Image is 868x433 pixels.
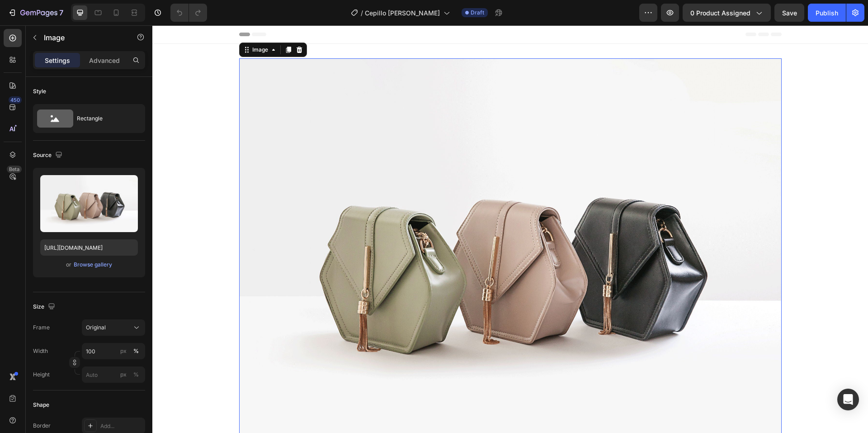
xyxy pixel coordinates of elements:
input: https://example.com/image.jpg [40,239,138,256]
div: Open Intercom Messenger [837,389,859,410]
span: or [66,259,71,270]
div: px [120,347,127,355]
button: Browse gallery [73,260,113,269]
div: % [133,347,139,355]
div: Browse gallery [74,261,112,269]
iframe: Design area [152,25,868,433]
div: % [133,371,139,379]
button: px [131,346,142,357]
p: Settings [45,56,70,65]
button: % [118,346,129,357]
div: Shape [33,401,49,409]
div: Beta [7,166,22,173]
div: Add... [100,422,143,430]
div: Source [33,149,64,162]
p: Advanced [89,56,120,65]
span: Save [782,9,797,17]
div: Publish [816,8,838,18]
button: px [131,369,142,380]
button: Publish [808,4,846,22]
div: Undo/Redo [170,4,207,22]
span: Draft [471,9,484,17]
span: Cepillo [PERSON_NAME] [365,8,440,18]
button: 7 [4,4,67,22]
span: / [361,8,363,18]
p: Image [44,32,121,43]
button: 0 product assigned [683,4,771,22]
span: 0 product assigned [690,8,750,18]
div: Style [33,87,46,95]
input: px% [82,366,145,383]
label: Frame [33,324,50,332]
button: % [118,369,129,380]
label: Height [33,371,50,379]
div: px [120,371,127,379]
div: Border [33,422,51,430]
div: Image [98,20,118,29]
div: Rectangle [77,108,132,129]
img: preview-image [40,175,138,232]
div: Size [33,301,57,313]
button: Save [774,4,804,22]
span: Original [86,324,106,332]
input: px% [82,343,145,359]
div: 450 [9,96,22,104]
label: Width [33,347,48,355]
p: 7 [59,7,63,18]
button: Original [82,319,145,336]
